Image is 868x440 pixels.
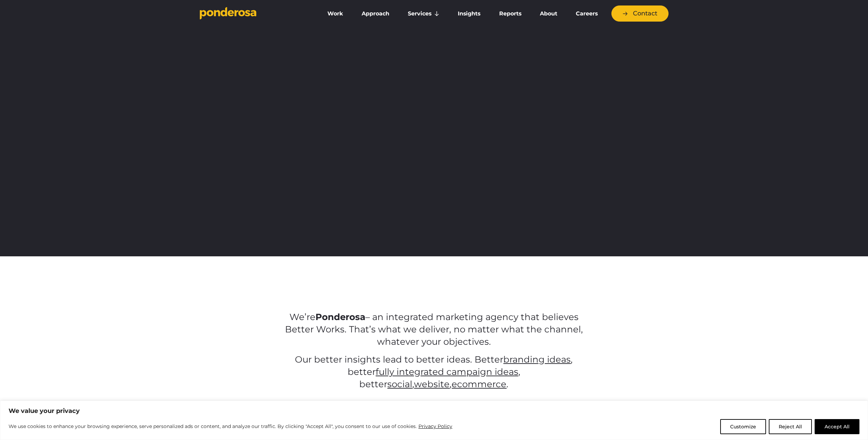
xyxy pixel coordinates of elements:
a: Insights [450,7,488,21]
button: Customize [720,419,766,434]
a: ecommerce [452,379,506,390]
p: We value your privacy [9,407,859,415]
button: Reject All [769,419,812,434]
a: Go to homepage [200,7,309,21]
p: We use cookies to enhance your browsing experience, serve personalized ads or content, and analyz... [9,422,453,430]
a: Work [320,7,351,21]
a: Contact [611,5,669,22]
a: About [532,7,565,21]
a: Services [400,7,447,21]
button: Accept All [815,419,859,434]
a: Approach [354,7,397,21]
a: fully integrated campaign ideas [376,366,518,377]
a: branding ideas [503,354,571,365]
p: We’re – an integrated marketing agency that believes Better Works. That’s what we deliver, no mat... [280,311,588,348]
p: Our better insights lead to better ideas. Better , better , better , , . [280,354,588,391]
a: social [387,379,412,390]
a: Careers [568,7,606,21]
a: Reports [491,7,529,21]
a: Privacy Policy [418,422,453,430]
a: website [414,379,450,390]
strong: Ponderosa [315,311,365,322]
